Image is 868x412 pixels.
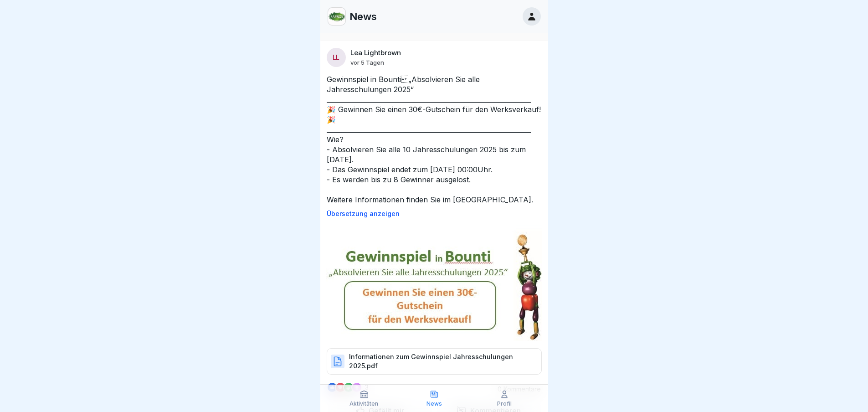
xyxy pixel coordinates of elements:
img: Post Image [326,225,542,341]
p: Gewinnspiel in Bounti „Absolvieren Sie alle Jahresschulungen 2025“ ______________________________... [327,74,542,205]
p: Informationen zum Gewinnspiel Jahresschulungen 2025.pdf [349,352,532,371]
p: News [349,10,377,22]
img: kf7i1i887rzam0di2wc6oekd.png [328,8,345,25]
p: Aktivitäten [349,401,378,407]
p: Lea Lightbrown [350,49,401,57]
p: Profil [497,401,512,407]
div: LL [327,48,346,67]
a: Informationen zum Gewinnspiel Jahresschulungen 2025.pdf [327,361,542,370]
p: News [426,401,442,407]
p: vor 5 Tagen [350,59,384,66]
p: Übersetzung anzeigen [327,210,542,217]
p: 3 [365,384,369,391]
